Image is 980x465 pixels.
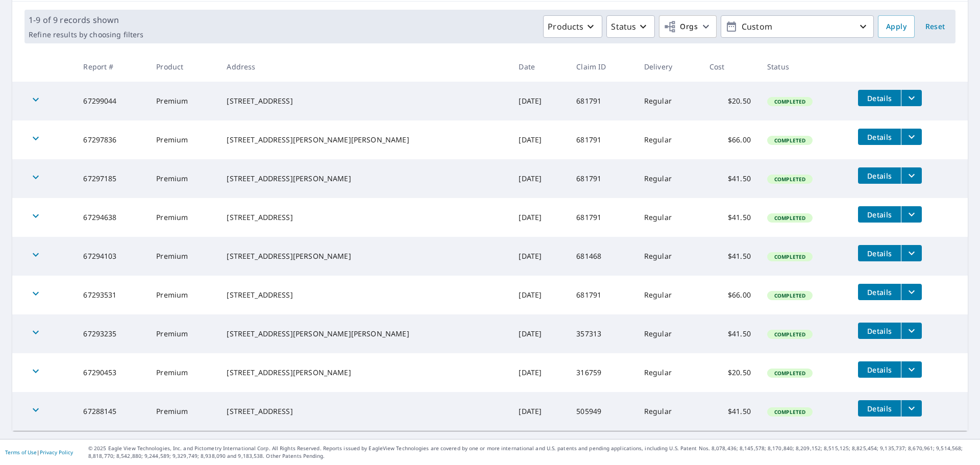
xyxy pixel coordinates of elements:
[864,326,895,336] span: Details
[901,400,922,417] button: filesDropdownBtn-67288145
[858,167,901,184] button: detailsBtn-67297185
[227,96,502,106] div: [STREET_ADDRESS]
[227,368,502,378] div: [STREET_ADDRESS][PERSON_NAME]
[227,135,502,145] div: [STREET_ADDRESS][PERSON_NAME][PERSON_NAME]
[75,52,148,82] th: Report #
[611,20,636,33] p: Status
[148,314,218,353] td: Premium
[858,361,901,378] button: detailsBtn-67290453
[510,159,568,198] td: [DATE]
[75,314,148,353] td: 67293235
[768,137,812,144] span: Completed
[768,253,812,260] span: Completed
[864,365,895,375] span: Details
[864,132,895,142] span: Details
[923,20,947,33] span: Reset
[858,129,901,145] button: detailsBtn-67297836
[901,129,922,145] button: filesDropdownBtn-67297836
[510,120,568,159] td: [DATE]
[636,159,701,198] td: Regular
[636,82,701,120] td: Regular
[75,353,148,392] td: 67290453
[701,82,759,120] td: $20.50
[75,159,148,198] td: 67297185
[606,15,655,38] button: Status
[148,82,218,120] td: Premium
[543,15,602,38] button: Products
[864,287,895,297] span: Details
[75,276,148,314] td: 67293531
[721,15,874,38] button: Custom
[738,18,857,36] p: Custom
[148,159,218,198] td: Premium
[29,30,143,39] p: Refine results by choosing filters
[227,251,502,261] div: [STREET_ADDRESS][PERSON_NAME]
[701,52,759,82] th: Cost
[768,176,812,183] span: Completed
[148,276,218,314] td: Premium
[864,404,895,413] span: Details
[664,20,698,33] span: Orgs
[148,237,218,276] td: Premium
[75,120,148,159] td: 67297836
[701,237,759,276] td: $41.50
[88,445,975,460] p: © 2025 Eagle View Technologies, Inc. and Pictometry International Corp. All Rights Reserved. Repo...
[568,392,636,431] td: 505949
[568,82,636,120] td: 681791
[858,284,901,300] button: detailsBtn-67293531
[568,314,636,353] td: 357313
[75,237,148,276] td: 67294103
[636,52,701,82] th: Delivery
[510,353,568,392] td: [DATE]
[568,159,636,198] td: 681791
[901,245,922,261] button: filesDropdownBtn-67294103
[901,206,922,223] button: filesDropdownBtn-67294638
[768,331,812,338] span: Completed
[636,392,701,431] td: Regular
[568,52,636,82] th: Claim ID
[5,449,37,456] a: Terms of Use
[148,353,218,392] td: Premium
[864,249,895,258] span: Details
[858,90,901,106] button: detailsBtn-67299044
[510,52,568,82] th: Date
[659,15,717,38] button: Orgs
[510,198,568,237] td: [DATE]
[864,210,895,219] span: Details
[878,15,915,38] button: Apply
[768,408,812,415] span: Completed
[701,198,759,237] td: $41.50
[510,237,568,276] td: [DATE]
[510,314,568,353] td: [DATE]
[901,90,922,106] button: filesDropdownBtn-67299044
[858,206,901,223] button: detailsBtn-67294638
[510,392,568,431] td: [DATE]
[864,171,895,181] span: Details
[510,82,568,120] td: [DATE]
[227,329,502,339] div: [STREET_ADDRESS][PERSON_NAME][PERSON_NAME]
[568,353,636,392] td: 316759
[148,198,218,237] td: Premium
[759,52,850,82] th: Status
[218,52,510,82] th: Address
[701,353,759,392] td: $20.50
[636,198,701,237] td: Regular
[701,120,759,159] td: $66.00
[636,353,701,392] td: Regular
[901,167,922,184] button: filesDropdownBtn-67297185
[701,392,759,431] td: $41.50
[636,276,701,314] td: Regular
[901,361,922,378] button: filesDropdownBtn-67290453
[768,292,812,299] span: Completed
[701,159,759,198] td: $41.50
[901,323,922,339] button: filesDropdownBtn-67293235
[636,237,701,276] td: Regular
[636,120,701,159] td: Regular
[227,174,502,184] div: [STREET_ADDRESS][PERSON_NAME]
[75,392,148,431] td: 67288145
[40,449,73,456] a: Privacy Policy
[148,392,218,431] td: Premium
[29,14,143,26] p: 1-9 of 9 records shown
[148,52,218,82] th: Product
[636,314,701,353] td: Regular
